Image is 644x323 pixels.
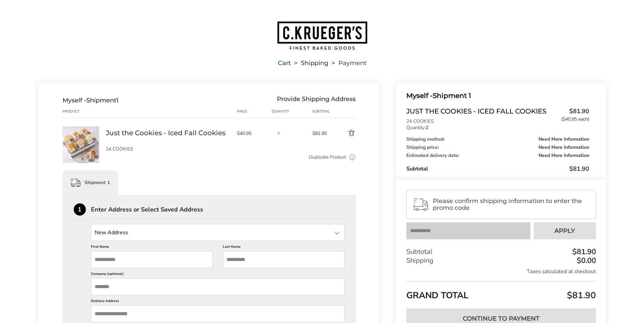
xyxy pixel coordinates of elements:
label: Last Name [223,244,344,251]
p: 24 COOKIES [106,147,230,152]
input: Delivery Address [91,305,345,322]
p: Quantity: [406,125,589,130]
label: Delivery Address [91,299,345,305]
span: Just the Cookies - Iced Fall Cookies [406,107,557,117]
label: Company (optional) [91,271,345,278]
span: Myself - [406,92,433,100]
a: Just the Cookies - Iced Fall Cookies [106,128,225,137]
div: Shipment 1 [63,170,118,195]
div: Shipment 1 [406,90,589,101]
input: State [91,224,345,241]
input: Company [91,278,345,295]
img: C.KRUEGER'S [277,21,368,51]
div: Estimated delivery date: [406,153,589,158]
div: 1 [74,203,86,216]
div: Taxes calculated at checkout [406,268,596,275]
button: Delete product [332,129,356,137]
span: Need More Information [539,137,589,142]
span: 1 [116,97,119,104]
div: Provide Shipping Address [277,97,356,104]
input: Last Name [223,251,344,268]
span: ($40.95 each) [561,117,589,122]
div: Shipping [406,256,596,265]
img: Just the Cookies - Iced Fall Cookies [63,126,99,163]
div: Shipping method: [406,137,589,142]
a: Go to home page [38,21,606,51]
span: Need More Information [539,145,589,150]
div: $81.90 [571,248,596,256]
p: 24 COOKIES [406,119,589,124]
input: First Name [91,251,213,268]
span: Apply [554,228,575,234]
div: Subtotal [312,109,332,114]
span: $40.95 [237,130,269,137]
div: Product [63,109,106,114]
span: $81.90 [569,165,589,173]
input: Quantity input [272,126,285,140]
span: $81.90 [312,130,332,137]
span: Payment [338,61,366,65]
div: Price [237,109,272,114]
span: $81.90 [565,289,596,301]
span: Please confirm shipping information to enter the promo code [433,198,590,211]
div: $0.00 [575,257,596,264]
div: Shipment [63,97,119,104]
div: Enter Address or Select Saved Address [91,206,356,213]
a: Cart [278,61,291,65]
strong: 2 [426,124,428,131]
label: First Name [91,244,213,251]
span: $81.90 [558,107,589,116]
span: Myself - [63,97,86,104]
button: Apply [534,222,596,239]
li: Shipping [291,61,328,65]
div: Subtotal [406,247,596,256]
div: Quantity [272,109,312,114]
div: Shipping price: [406,145,589,150]
div: Subtotal [406,165,589,173]
span: Need More Information [539,153,589,158]
a: Just the Cookies - Iced Fall Cookies$81.90($40.95 each) [406,107,589,117]
a: Just the Cookies - Iced Fall Cookies [63,126,99,133]
a: Duplicate Product [309,154,346,161]
div: GRAND TOTAL [406,281,596,303]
